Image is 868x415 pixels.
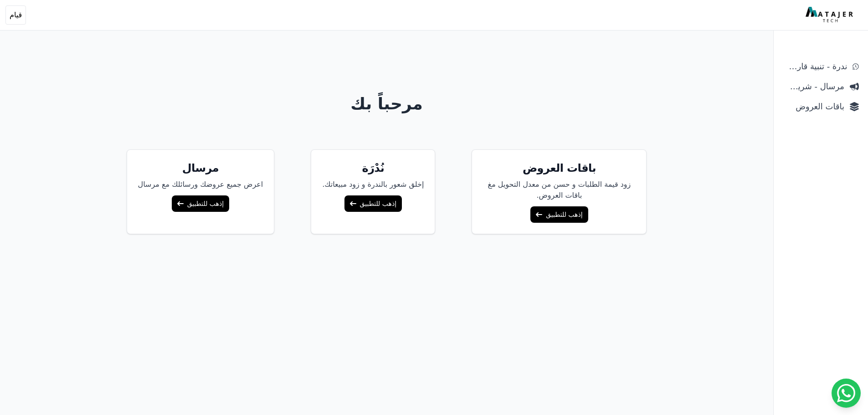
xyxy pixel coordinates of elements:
a: إذهب للتطبيق [344,195,402,212]
a: إذهب للتطبيق [172,195,229,212]
a: إذهب للتطبيق [530,206,588,223]
h1: مرحباً بك [37,95,737,113]
h5: باقات العروض [483,161,635,175]
button: قيام [5,5,26,25]
p: زود قيمة الطلبات و حسن من معدل التحويل مغ باقات العروض. [483,179,635,201]
p: إخلق شعور بالندرة و زود مبيعاتك. [322,179,424,190]
span: ندرة - تنبية قارب علي النفاذ [783,60,847,73]
span: مرسال - شريط دعاية [783,80,844,93]
h5: نُدْرَة [322,161,424,175]
span: قيام [10,10,22,20]
img: MatajerTech Logo [806,7,855,23]
span: باقات العروض [783,100,844,113]
p: اعرض جميع عروضك ورسائلك مع مرسال [138,179,263,190]
h5: مرسال [138,161,263,175]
